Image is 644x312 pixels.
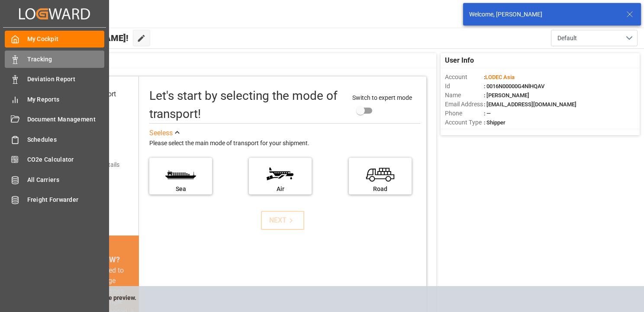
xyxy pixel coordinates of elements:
span: Document Management [27,115,105,124]
div: Welcome, [PERSON_NAME] [469,10,618,19]
div: See less [149,128,173,138]
span: CO2e Calculator [27,155,105,164]
span: : — [484,110,491,117]
div: Let's start by selecting the mode of transport! [149,87,344,123]
span: My Reports [27,95,105,104]
span: Switch to expert mode [352,94,412,101]
span: : [EMAIL_ADDRESS][DOMAIN_NAME] [484,101,576,108]
span: Schedules [27,135,105,144]
button: open menu [551,30,638,46]
span: Tracking [27,55,105,64]
a: Tracking [5,51,104,67]
span: Default [557,34,577,43]
span: Account [445,73,484,82]
a: My Cockpit [5,31,104,48]
div: NEXT [269,215,296,226]
div: Add shipping details [65,160,119,169]
span: : [484,74,515,80]
span: LODEC Asia [485,74,515,80]
div: Please select the main mode of transport for your shipment. [149,138,420,149]
span: Id [445,82,484,91]
span: : Shipper [484,119,506,126]
span: Freight Forwarder [27,195,105,204]
button: NEXT [261,211,304,230]
span: : 0016N00000G4NlHQAV [484,83,544,89]
span: Email Address [445,100,484,109]
div: Air [253,185,307,194]
a: My Reports [5,91,104,108]
div: Road [353,185,407,194]
a: Deviation Report [5,71,104,88]
span: Deviation Report [27,75,105,84]
span: User Info [445,55,474,66]
span: Hello [PERSON_NAME]! [35,30,129,46]
div: Sea [154,185,208,194]
a: Schedules [5,131,104,148]
span: Account Type [445,118,484,127]
span: All Carriers [27,175,105,185]
span: Phone [445,109,484,118]
a: All Carriers [5,171,104,188]
a: Document Management [5,111,104,128]
span: My Cockpit [27,35,105,44]
a: Freight Forwarder [5,191,104,208]
span: : [PERSON_NAME] [484,92,529,99]
a: CO2e Calculator [5,151,104,168]
span: Name [445,91,484,100]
